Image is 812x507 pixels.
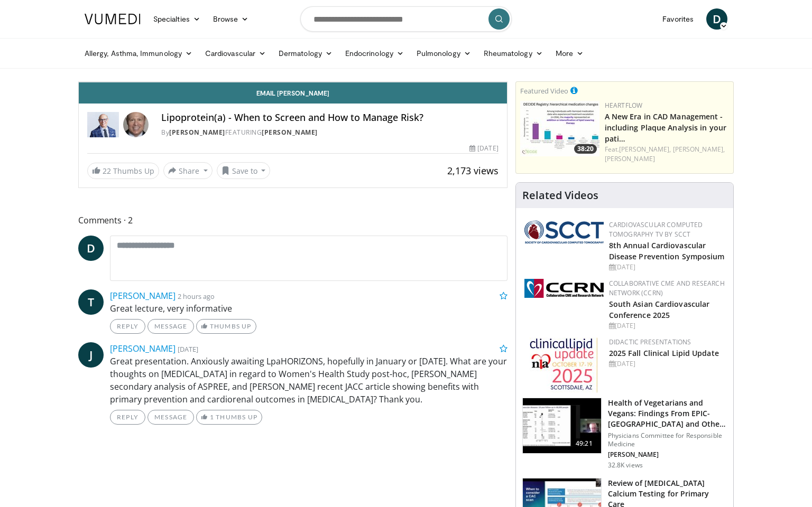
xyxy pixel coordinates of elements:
[605,154,655,163] a: [PERSON_NAME]
[520,86,568,96] small: Featured Video
[78,289,104,315] a: T
[520,101,599,156] a: 38:20
[110,302,508,315] p: Great lecture, very informative
[161,128,499,137] div: By FEATURING
[469,144,498,153] div: [DATE]
[87,163,159,179] a: 22 Thumbs Up
[163,162,213,179] button: Share
[608,398,727,429] h3: Health of Vegetarians and Vegans: Findings From EPIC-[GEOGRAPHIC_DATA] and Othe…
[300,6,512,32] input: Search topics, interventions
[196,319,256,334] a: Thumbs Up
[608,461,643,470] p: 32.8K views
[605,145,729,164] div: Feat.
[571,438,597,449] span: 49:21
[609,240,725,261] a: 8th Annual Cardiovascular Disease Prevention Symposium
[522,398,727,470] a: 49:21 Health of Vegetarians and Vegans: Findings From EPIC-[GEOGRAPHIC_DATA] and Othe… Physicians...
[169,128,225,137] a: [PERSON_NAME]
[78,342,104,368] a: J
[477,43,549,64] a: Rheumatology
[110,355,508,406] p: Great presentation. Anxiously awaiting LpaHORIZONS, hopefully in January or [DATE]. What are your...
[147,319,194,334] a: Message
[110,290,176,302] a: [PERSON_NAME]
[147,8,207,30] a: Specialties
[523,398,601,453] img: 606f2b51-b844-428b-aa21-8c0c72d5a896.150x105_q85_crop-smart_upscale.jpg
[574,144,597,154] span: 38:20
[110,319,145,334] a: Reply
[87,112,119,137] img: Dr. Robert S. Rosenson
[410,43,477,64] a: Pulmonology
[656,8,700,30] a: Favorites
[207,8,255,30] a: Browse
[79,82,507,104] a: Email [PERSON_NAME]
[530,337,598,393] img: d65bce67-f81a-47c5-b47d-7b8806b59ca8.jpg.150x105_q85_autocrop_double_scale_upscale_version-0.2.jpg
[447,164,499,177] span: 2,173 views
[161,112,499,124] h4: Lipoprotein(a) - When to Screen and How to Manage Risk?
[178,344,198,354] small: [DATE]
[609,359,725,369] div: [DATE]
[608,431,727,448] p: Physicians Committee for Responsible Medicine
[549,43,590,64] a: More
[609,299,710,320] a: South Asian Cardiovascular Conference 2025
[619,145,671,154] a: [PERSON_NAME],
[608,450,727,459] p: [PERSON_NAME]
[609,321,725,331] div: [DATE]
[262,128,318,137] a: [PERSON_NAME]
[178,292,215,301] small: 2 hours ago
[522,189,598,202] h4: Related Videos
[706,8,727,30] a: D
[110,410,145,425] a: Reply
[103,166,111,176] span: 22
[272,43,339,64] a: Dermatology
[79,82,507,82] video-js: Video Player
[196,410,262,425] a: 1 Thumbs Up
[85,14,141,24] img: VuMedi Logo
[147,410,194,425] a: Message
[520,101,599,156] img: 738d0e2d-290f-4d89-8861-908fb8b721dc.150x105_q85_crop-smart_upscale.jpg
[217,162,271,179] button: Save to
[605,101,643,110] a: Heartflow
[110,343,176,354] a: [PERSON_NAME]
[609,220,703,239] a: Cardiovascular Computed Tomography TV by SCCT
[609,262,725,272] div: [DATE]
[524,279,604,298] img: a04ee3ba-8487-4636-b0fb-5e8d268f3737.png.150x105_q85_autocrop_double_scale_upscale_version-0.2.png
[123,112,149,137] img: Avatar
[524,220,604,243] img: 51a70120-4f25-49cc-93a4-67582377e75f.png.150x105_q85_autocrop_double_scale_upscale_version-0.2.png
[609,348,719,358] a: 2025 Fall Clinical Lipid Update
[673,145,725,154] a: [PERSON_NAME],
[609,337,725,347] div: Didactic Presentations
[78,236,104,261] a: D
[78,43,199,64] a: Allergy, Asthma, Immunology
[605,111,726,144] a: A New Era in CAD Management - including Plaque Analysis in your pati…
[339,43,410,64] a: Endocrinology
[199,43,272,64] a: Cardiovascular
[609,279,725,297] a: Collaborative CME and Research Network (CCRN)
[210,413,214,421] span: 1
[78,213,508,227] span: Comments 2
